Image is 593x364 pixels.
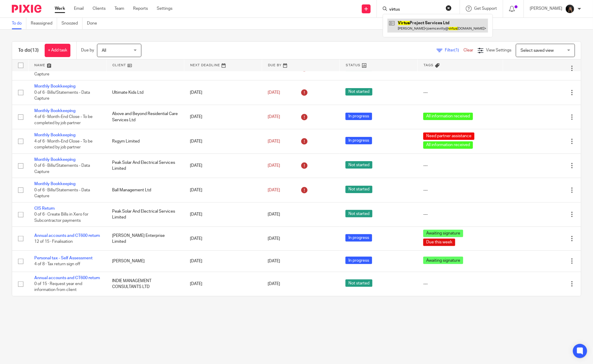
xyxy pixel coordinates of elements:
[268,164,280,168] span: [DATE]
[345,161,372,169] span: Not started
[423,90,497,96] div: ---
[389,7,442,12] input: Search
[74,6,84,12] a: Email
[424,64,434,67] span: Tags
[34,256,93,260] a: Personal tax - Self Assessment
[184,80,262,105] td: [DATE]
[31,18,57,29] a: Reassigned
[34,276,100,280] a: Annual accounts and CT600 return
[423,257,463,264] span: Awaiting signature
[102,48,106,53] span: All
[184,202,262,227] td: [DATE]
[184,153,262,178] td: [DATE]
[345,137,372,144] span: In progress
[106,227,184,251] td: [PERSON_NAME] Enterprise Limited
[34,164,90,174] span: 0 of 6 · Bills/Statements - Data Capture
[106,80,184,105] td: Ultimate Kids Ltd
[345,234,372,242] span: In progress
[184,272,262,296] td: [DATE]
[62,18,83,29] a: Snoozed
[30,48,39,53] span: (13)
[184,251,262,272] td: [DATE]
[93,6,106,12] a: Clients
[106,202,184,227] td: Peak Solar And Electrical Services Limited
[423,211,497,217] div: ---
[34,234,100,238] a: Annual accounts and CT600 return
[34,188,90,198] span: 0 of 6 · Bills/Statements - Data Capture
[157,6,172,12] a: Settings
[34,139,93,150] span: 4 of 6 · Month-End Close - To be completed by job partner
[268,212,280,216] span: [DATE]
[268,115,280,119] span: [DATE]
[45,44,70,57] a: + Add task
[345,210,372,217] span: Not started
[474,7,497,11] span: Get Support
[345,113,372,120] span: In progress
[81,47,94,53] p: Due by
[565,4,575,14] img: 455A9867.jpg
[423,239,455,246] span: Due this week
[106,105,184,129] td: Above and Beyond Residential Care Services Ltd
[345,257,372,264] span: In progress
[268,139,280,143] span: [DATE]
[423,141,473,149] span: All information received
[18,47,39,54] h1: To do
[454,48,459,52] span: (1)
[106,178,184,202] td: Ball Management Ltd
[34,262,80,266] span: 4 of 8 · Tax return sign off
[184,178,262,202] td: [DATE]
[34,133,75,137] a: Monthly Bookkeeping
[521,48,554,53] span: Select saved view
[184,129,262,153] td: [DATE]
[34,90,90,101] span: 0 of 6 · Bills/Statements - Data Capture
[423,163,497,169] div: ---
[34,109,75,113] a: Monthly Bookkeeping
[133,6,148,12] a: Reports
[34,84,75,88] a: Monthly Bookkeeping
[345,186,372,193] span: Not started
[34,158,75,162] a: Monthly Bookkeeping
[34,115,93,125] span: 4 of 6 · Month-End Close - To be completed by job partner
[87,18,101,29] a: Done
[423,187,497,193] div: ---
[114,6,124,12] a: Team
[345,88,372,96] span: Not started
[34,206,55,211] a: CIS Return
[12,5,41,13] img: Pixie
[268,282,280,286] span: [DATE]
[423,281,497,287] div: ---
[268,237,280,241] span: [DATE]
[184,105,262,129] td: [DATE]
[55,6,65,12] a: Work
[445,48,463,52] span: Filter
[34,240,73,244] span: 12 of 15 · Finalisation
[530,6,562,12] p: [PERSON_NAME]
[446,5,452,11] button: Clear
[12,18,26,29] a: To do
[106,153,184,178] td: Peak Solar And Electrical Services Limited
[34,212,88,223] span: 0 of 6 · Create Bills in Xero for Subcontractor payments
[34,282,82,292] span: 0 of 15 · Request year end information from client
[268,259,280,263] span: [DATE]
[268,90,280,95] span: [DATE]
[423,230,463,237] span: Awaiting signature
[268,188,280,192] span: [DATE]
[184,227,262,251] td: [DATE]
[486,48,511,52] span: View Settings
[34,182,75,186] a: Monthly Bookkeeping
[345,279,372,287] span: Not started
[423,113,473,120] span: All information received
[106,251,184,272] td: [PERSON_NAME]
[106,272,184,296] td: INDIE MANAGEMENT CONSULTANTS LTD
[106,129,184,153] td: Rxgym Limited
[423,132,474,140] span: Need partner assistance
[463,48,473,52] a: Clear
